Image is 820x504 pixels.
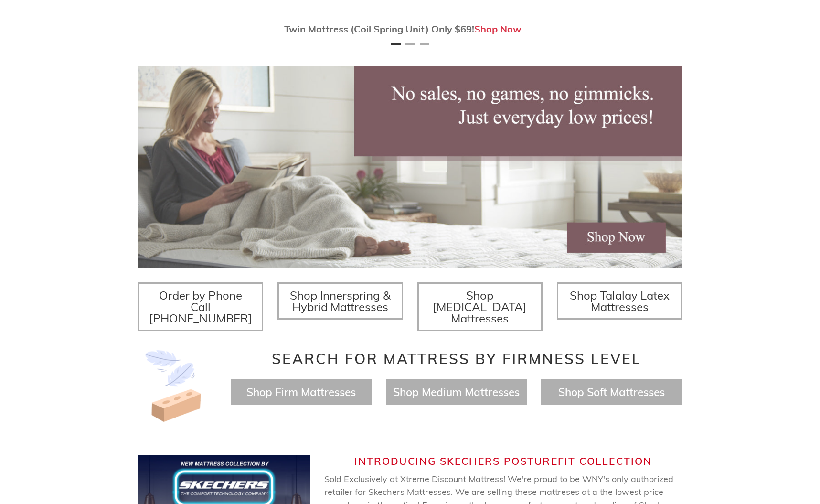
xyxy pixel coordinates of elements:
button: Page 2 [405,43,415,45]
span: Search for Mattress by Firmness Level [272,350,641,368]
button: Page 3 [420,43,429,45]
a: Shop Soft Mattresses [558,385,665,399]
span: Twin Mattress (Coil Spring Unit) Only $69! [284,23,474,35]
img: Image-of-brick- and-feather-representing-firm-and-soft-feel [138,350,210,422]
span: Shop Innerspring & Hybrid Mattresses [290,288,391,314]
a: Shop Now [474,23,522,35]
a: Shop Firm Mattresses [246,385,356,399]
a: Shop Talalay Latex Mattresses [557,282,682,320]
a: Shop [MEDICAL_DATA] Mattresses [417,282,543,331]
span: Introducing Skechers Posturefit Collection [354,455,652,467]
a: Order by Phone Call [PHONE_NUMBER] [138,282,264,331]
a: Shop Innerspring & Hybrid Mattresses [277,282,403,320]
span: Shop [MEDICAL_DATA] Mattresses [433,288,527,325]
span: Shop Talalay Latex Mattresses [570,288,670,314]
button: Page 1 [391,43,401,45]
a: Shop Medium Mattresses [393,385,520,399]
img: herobannermay2022-1652879215306_1200x.jpg [138,66,682,268]
span: Order by Phone Call [PHONE_NUMBER] [149,288,252,325]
